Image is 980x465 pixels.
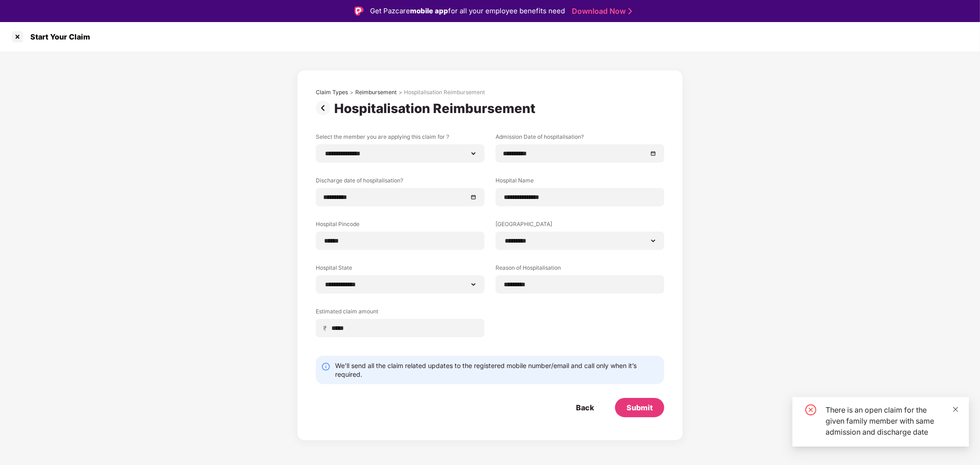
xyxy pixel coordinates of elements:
[627,403,653,413] div: Submit
[805,404,816,415] span: close-circle
[316,133,484,144] label: Select the member you are applying this claim for ?
[25,32,90,41] div: Start Your Claim
[404,89,485,96] div: Hospitalisation Reimbursement
[316,176,484,188] label: Discharge date of hospitalisation?
[572,6,629,16] a: Download Now
[496,133,664,144] label: Admission Date of hospitalisation?
[399,89,402,96] div: >
[370,6,565,17] div: Get Pazcare for all your employee benefits need
[496,220,664,232] label: [GEOGRAPHIC_DATA]
[321,362,330,371] img: svg+xml;base64,PHN2ZyBpZD0iSW5mby0yMHgyMCIgeG1sbnM9Imh0dHA6Ly93d3cudzMub3JnLzIwMDAvc3ZnIiB3aWR0aD...
[334,101,539,116] div: Hospitalisation Reimbursement
[335,361,659,379] div: We’ll send all the claim related updates to the registered mobile number/email and call only when...
[496,264,664,275] label: Reason of Hospitalisation
[354,6,364,16] img: Logo
[826,404,958,437] div: There is an open claim for the given family member with same admission and discharge date
[410,6,448,15] strong: mobile app
[323,324,330,333] span: ₹
[496,176,664,188] label: Hospital Name
[952,406,959,413] span: close
[350,89,353,96] div: >
[316,264,484,275] label: Hospital State
[316,307,484,319] label: Estimated claim amount
[316,101,334,115] img: svg+xml;base64,PHN2ZyBpZD0iUHJldi0zMngzMiIgeG1sbnM9Imh0dHA6Ly93d3cudzMub3JnLzIwMDAvc3ZnIiB3aWR0aD...
[628,6,632,16] img: Stroke
[355,89,397,96] div: Reimbursement
[316,220,484,232] label: Hospital Pincode
[576,403,594,413] div: Back
[316,89,348,96] div: Claim Types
